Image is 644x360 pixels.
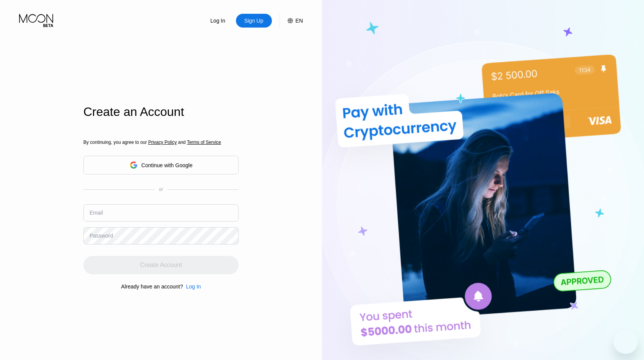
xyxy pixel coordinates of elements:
[159,187,163,192] div: or
[141,162,193,168] div: Continue with Google
[280,14,303,28] div: EN
[89,233,113,239] div: Password
[200,14,236,28] div: Log In
[121,283,183,290] div: Already have an account?
[210,17,226,24] div: Log In
[83,140,239,145] div: By continuing, you agree to our
[187,140,221,145] span: Terms of Service
[296,18,303,24] div: EN
[236,14,272,28] div: Sign Up
[83,156,239,174] div: Continue with Google
[148,140,177,145] span: Privacy Policy
[83,105,239,119] div: Create an Account
[186,283,201,290] div: Log In
[613,329,638,354] iframe: Button to launch messaging window
[177,140,187,145] span: and
[183,283,201,290] div: Log In
[244,17,264,24] div: Sign Up
[89,210,103,216] div: Email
